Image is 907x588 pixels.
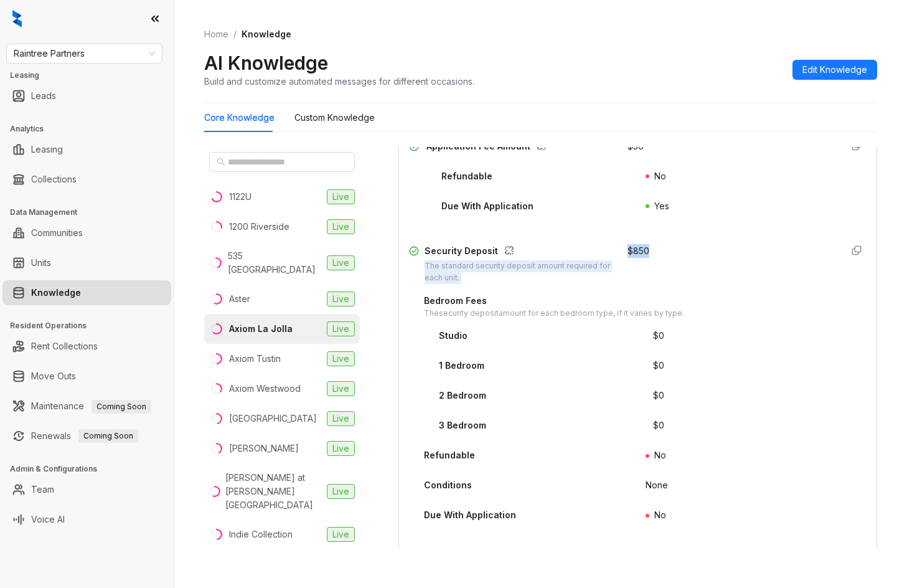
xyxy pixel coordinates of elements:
div: Refundable [424,448,475,462]
li: Knowledge [2,280,171,305]
div: Custom Knowledge [294,111,375,125]
li: Maintenance [2,394,171,419]
a: Team [31,477,54,502]
span: Yes [654,201,669,211]
span: Live [327,527,355,542]
span: search [217,158,225,166]
span: Live [327,292,355,306]
span: Coming Soon [78,429,138,443]
div: $ 0 [653,419,664,432]
div: 3 Bedroom [439,419,486,432]
div: $ 850 [627,244,649,258]
div: Axiom Westwood [229,382,301,396]
img: logo [12,10,22,27]
h3: Leasing [10,70,174,81]
li: Rent Collections [2,334,171,359]
span: Live [327,441,355,456]
button: Edit Knowledge [792,60,877,80]
div: [PERSON_NAME] [229,442,299,455]
div: Due With Application [441,199,533,213]
div: Application Fee Amount [426,140,552,156]
span: Live [327,351,355,366]
a: Move Outs [31,364,76,389]
li: / [233,27,237,41]
div: None [646,478,668,492]
a: Home [202,27,231,41]
div: Refundable [441,169,492,183]
div: Build and customize automated messages for different occasions. [204,75,474,88]
a: Leads [31,83,56,108]
span: No [654,171,666,181]
div: Due With Application [424,508,516,522]
a: RenewalsComing Soon [31,424,138,448]
h2: AI Knowledge [204,51,328,75]
a: Leasing [31,137,63,162]
a: Voice AI [31,507,65,532]
div: Conditions [424,478,472,492]
h3: Data Management [10,207,174,218]
div: Core Knowledge [204,111,275,125]
div: [GEOGRAPHIC_DATA] [229,412,317,425]
h3: Analytics [10,123,174,135]
div: Security Deposit [425,244,613,260]
a: Collections [31,167,77,192]
a: Communities [31,220,83,245]
span: No [654,510,666,520]
li: Communities [2,220,171,245]
span: Live [327,484,355,499]
span: Raintree Partners [14,44,155,63]
div: Bedroom Fees [424,294,684,308]
div: 1122U [229,190,251,204]
a: Units [31,250,51,275]
span: No [654,450,666,460]
a: Knowledge [31,280,81,305]
span: Live [327,381,355,396]
span: Knowledge [242,29,291,39]
li: Team [2,477,171,502]
span: Live [327,219,355,234]
a: Rent Collections [31,334,98,359]
div: Axiom La Jolla [229,322,293,336]
div: The security deposit amount for each bedroom type, if it varies by type. [424,308,684,320]
div: $ 0 [653,329,664,343]
li: Leasing [2,137,171,162]
span: Live [327,189,355,204]
div: $ 0 [653,389,664,402]
li: Collections [2,167,171,192]
h3: Admin & Configurations [10,463,174,475]
div: Aster [229,292,250,306]
span: Live [327,255,355,270]
div: [PERSON_NAME] at [PERSON_NAME][GEOGRAPHIC_DATA] [225,471,322,512]
li: Units [2,250,171,275]
div: 2 Bedroom [439,389,486,402]
div: Indie Collection [229,528,293,541]
li: Leads [2,83,171,108]
span: Edit Knowledge [802,63,867,77]
div: Studio [439,329,468,343]
div: 1 Bedroom [439,359,484,372]
div: 535 [GEOGRAPHIC_DATA] [228,249,322,277]
div: Axiom Tustin [229,352,281,366]
li: Move Outs [2,364,171,389]
span: Live [327,321,355,336]
span: Live [327,411,355,426]
div: The standard security deposit amount required for each unit. [425,260,613,284]
span: Coming Soon [92,400,151,414]
div: $ 0 [653,359,664,372]
li: Renewals [2,424,171,448]
div: 1200 Riverside [229,220,289,234]
h3: Resident Operations [10,320,174,331]
li: Voice AI [2,507,171,532]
